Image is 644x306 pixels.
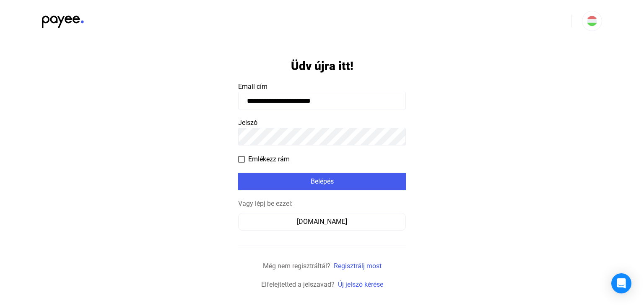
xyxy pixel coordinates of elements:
[261,280,335,288] span: Elfelejtetted a jelszavad?
[238,213,406,231] button: [DOMAIN_NAME]
[241,176,403,187] div: Belépés
[334,262,382,270] a: Regisztrálj most
[241,217,403,227] div: [DOMAIN_NAME]
[582,11,602,31] button: HU
[291,59,353,73] h1: Üdv újra itt!
[238,119,257,127] span: Jelszó
[338,280,383,288] a: Új jelszó kérése
[248,154,290,164] span: Emlékezz rám
[238,199,406,209] div: Vagy lépj be ezzel:
[42,11,84,28] img: black-payee-blue-dot.svg
[238,173,406,190] button: Belépés
[587,16,597,26] img: HU
[263,262,330,270] span: Még nem regisztráltál?
[238,83,267,91] span: Email cím
[611,273,631,293] div: Open Intercom Messenger
[238,218,406,226] a: [DOMAIN_NAME]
